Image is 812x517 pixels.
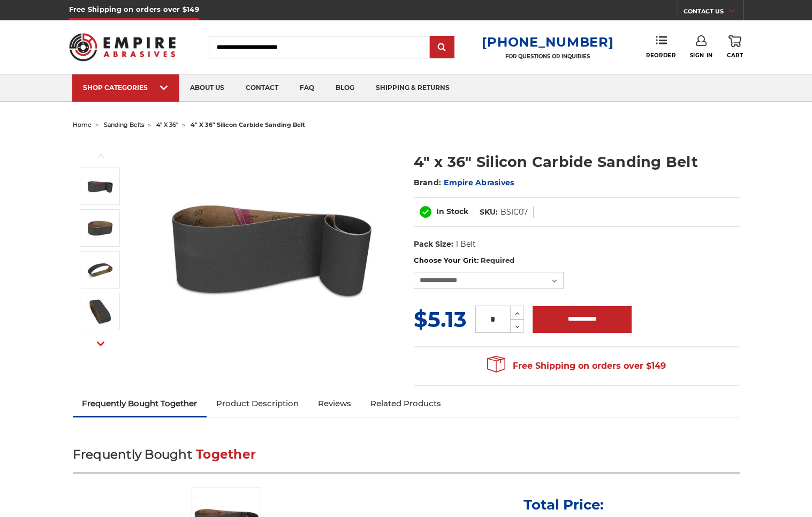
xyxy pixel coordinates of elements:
[325,74,365,102] a: blog
[482,34,613,50] a: [PHONE_NUMBER]
[88,332,113,355] button: Next
[207,392,308,415] a: Product Description
[87,298,113,325] img: 4" x 36" - Silicon Carbide Sanding Belt
[87,256,113,283] img: 4" x 36" Sanding Belt SC
[727,52,743,59] span: Cart
[456,239,476,250] dd: 1 Belt
[164,140,378,354] img: 4" x 36" Silicon Carbide File Belt
[684,5,743,20] a: CONTACT US
[646,52,676,59] span: Reorder
[414,306,467,332] span: $5.13
[73,447,192,462] span: Frequently Bought
[179,74,235,102] a: about us
[480,207,498,218] dt: SKU:
[414,239,453,250] dt: Pack Size:
[235,74,289,102] a: contact
[73,121,92,128] a: home
[191,121,305,128] span: 4" x 36" silicon carbide sanding belt
[87,173,113,200] img: 4" x 36" Silicon Carbide File Belt
[481,256,514,264] small: Required
[88,145,113,168] button: Previous
[500,207,528,218] dd: BSIC07
[487,355,666,377] span: Free Shipping on orders over $149
[690,52,713,59] span: Sign In
[431,37,453,58] input: Submit
[365,74,460,102] a: shipping & returns
[646,35,676,58] a: Reorder
[308,392,361,415] a: Reviews
[414,151,740,172] h1: 4" x 36" Silicon Carbide Sanding Belt
[196,447,256,462] span: Together
[444,178,514,187] a: Empire Abrasives
[73,392,207,415] a: Frequently Bought Together
[87,215,113,241] img: 4" x 36" Silicon Carbide Sanding Belt
[436,207,468,216] span: In Stock
[482,53,613,60] p: FOR QUESTIONS OR INQUIRIES
[69,26,176,68] img: Empire Abrasives
[156,121,178,128] a: 4" x 36"
[83,83,169,92] div: SHOP CATEGORIES
[523,496,604,513] p: Total Price:
[289,74,325,102] a: faq
[414,255,740,266] label: Choose Your Grit:
[104,121,144,128] a: sanding belts
[727,35,743,59] a: Cart
[361,392,451,415] a: Related Products
[414,178,442,187] span: Brand:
